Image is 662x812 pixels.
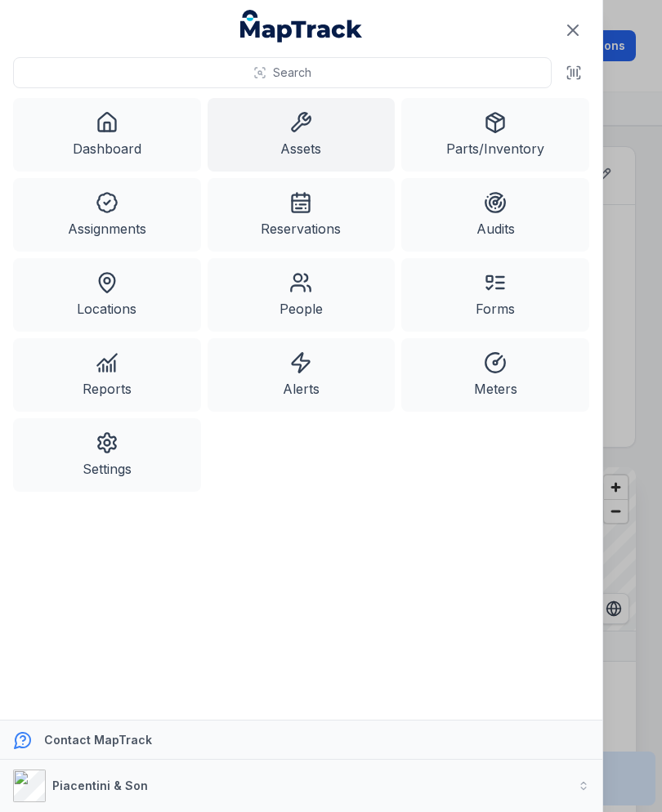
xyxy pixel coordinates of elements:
a: People [208,258,396,332]
button: Search [13,57,552,88]
a: Reservations [208,178,396,252]
a: Parts/Inventory [401,98,589,172]
a: Audits [401,178,589,252]
strong: Piacentini & Son [52,779,148,792]
span: Search [273,65,311,81]
button: Close navigation [556,13,590,47]
a: Settings [13,418,201,492]
a: Assets [208,98,396,172]
a: Dashboard [13,98,201,172]
a: Reports [13,338,201,412]
a: MapTrack [240,10,363,42]
strong: Contact MapTrack [44,733,152,747]
a: Meters [401,338,589,412]
a: Forms [401,258,589,332]
a: Alerts [208,338,396,412]
a: Locations [13,258,201,332]
a: Assignments [13,178,201,252]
